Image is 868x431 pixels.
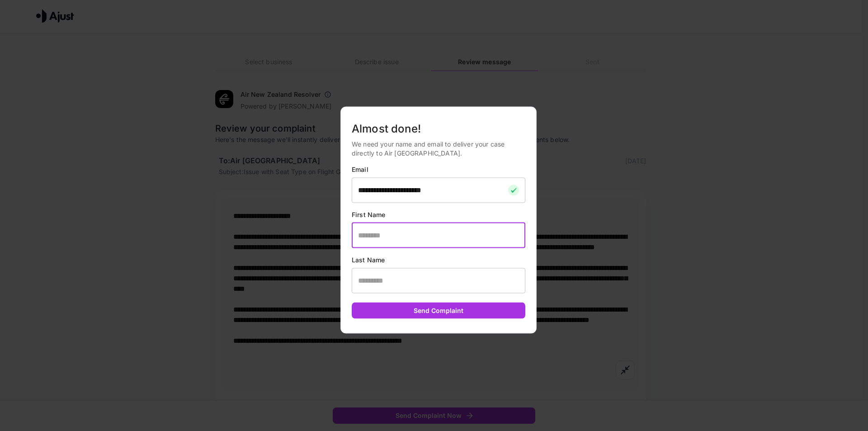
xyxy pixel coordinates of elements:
button: Send Complaint [352,302,525,319]
p: First Name [352,210,525,219]
p: Email [352,165,525,174]
p: We need your name and email to deliver your case directly to Air [GEOGRAPHIC_DATA]. [352,139,525,157]
h5: Almost done! [352,121,525,136]
img: checkmark [508,185,519,195]
p: Last Name [352,255,525,264]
